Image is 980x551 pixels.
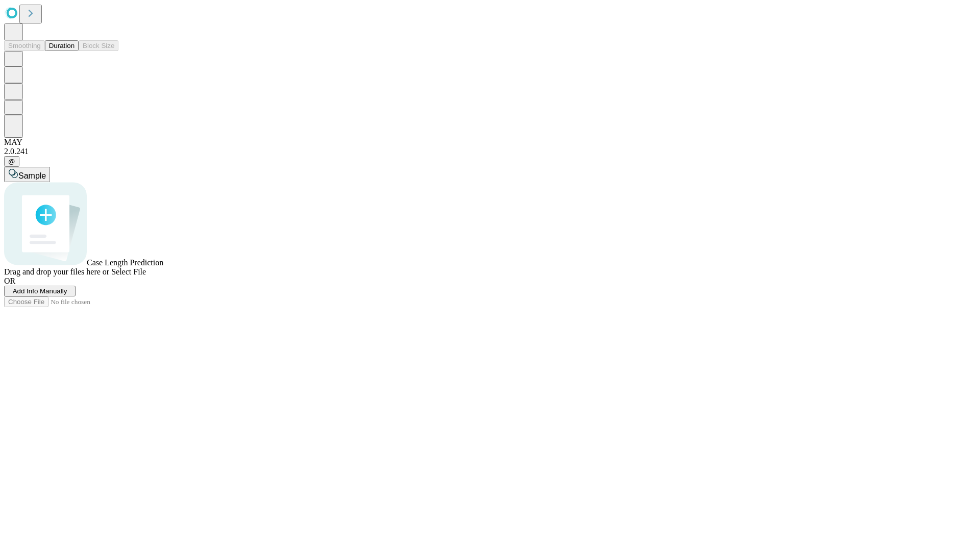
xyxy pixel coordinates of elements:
[8,158,15,165] span: @
[79,40,118,51] button: Block Size
[4,277,15,285] span: OR
[18,171,46,180] span: Sample
[4,156,19,167] button: @
[4,267,109,276] span: Drag and drop your files here or
[4,138,976,147] div: MAY
[87,258,163,267] span: Case Length Prediction
[4,286,76,296] button: Add Info Manually
[4,167,50,182] button: Sample
[4,40,45,51] button: Smoothing
[4,147,976,156] div: 2.0.241
[111,267,146,276] span: Select File
[45,40,79,51] button: Duration
[13,287,67,295] span: Add Info Manually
